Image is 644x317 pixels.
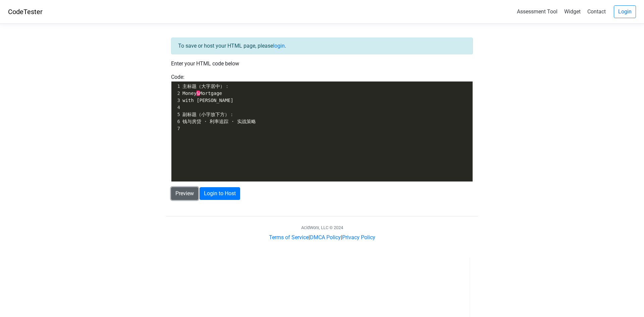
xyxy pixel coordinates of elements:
[8,8,43,16] a: CodeTester
[301,224,343,231] div: AcidWorx, LLC © 2024
[166,73,478,182] div: Code:
[182,91,222,96] span: Money Mortgage
[561,6,583,17] a: Widget
[514,6,560,17] a: Assessment Tool
[171,118,181,125] div: 6
[182,84,229,89] span: 主标题（大字居中）：
[182,98,233,103] span: with [PERSON_NAME]
[171,97,181,104] div: 3
[200,187,240,200] button: Login to Host
[585,6,608,17] a: Contact
[171,111,181,118] div: 5
[614,5,636,18] a: Login
[171,104,181,111] div: 4
[197,91,199,96] span: &
[269,234,309,241] a: Terms of Service
[171,125,181,132] div: 7
[171,90,181,97] div: 2
[182,119,256,124] span: 钱与房贷 · 利率追踪 · 实战策略
[342,234,375,241] a: Privacy Policy
[171,83,181,90] div: 1
[269,233,375,242] div: | |
[310,234,341,241] a: DMCA Policy
[182,112,234,117] span: 副标题（小字放下方）：
[171,38,473,54] div: To save or host your HTML page, please .
[171,187,198,200] button: Preview
[273,43,285,49] a: login
[171,60,473,68] p: Enter your HTML code below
